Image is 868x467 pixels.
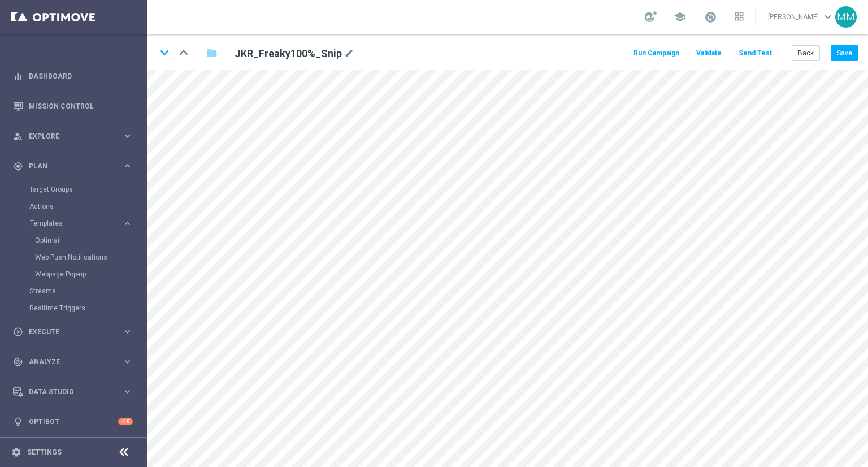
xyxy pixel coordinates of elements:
i: keyboard_arrow_down [156,44,173,61]
span: Data Studio [29,388,122,395]
div: Actions [29,198,146,215]
a: Optimail [35,236,118,245]
div: Optimail [35,232,146,249]
button: Back [792,45,820,61]
button: lightbulb Optibot +10 [12,417,133,426]
button: Send Test [737,46,774,61]
a: Optibot [29,407,118,436]
span: Templates [30,220,111,227]
i: track_changes [13,357,23,367]
div: +10 [118,418,133,425]
span: keyboard_arrow_down [822,11,834,23]
button: track_changes Analyze keyboard_arrow_right [12,357,133,366]
i: folder [206,46,218,60]
a: Target Groups [29,185,118,194]
a: Actions [29,202,118,211]
div: Web Push Notifications [35,249,146,266]
div: Mission Control [13,91,133,121]
i: keyboard_arrow_right [122,386,133,397]
i: play_circle_outline [13,327,23,337]
span: Execute [29,328,122,335]
div: Explore [13,131,122,141]
div: Templates [30,220,122,227]
a: Realtime Triggers [29,304,118,313]
span: Explore [29,133,122,140]
span: Plan [29,163,122,170]
div: Plan [13,161,122,171]
button: gps_fixed Plan keyboard_arrow_right [12,162,133,171]
div: Webpage Pop-up [35,266,146,283]
i: keyboard_arrow_right [122,326,133,337]
span: Analyze [29,358,122,365]
button: Templates keyboard_arrow_right [29,219,133,228]
button: Mission Control [12,102,133,111]
button: Run Campaign [632,46,681,61]
div: Data Studio [13,387,122,397]
div: Execute [13,327,122,337]
i: equalizer [13,71,23,81]
a: Settings [27,449,62,456]
div: Analyze [13,357,122,367]
a: Mission Control [29,91,133,121]
i: keyboard_arrow_right [122,131,133,141]
button: folder [205,44,219,62]
i: keyboard_arrow_right [122,161,133,171]
i: lightbulb [13,417,23,427]
button: Data Studio keyboard_arrow_right [12,387,133,396]
div: Realtime Triggers [29,300,146,317]
button: Validate [695,46,723,61]
div: Templates [29,215,146,283]
div: Dashboard [13,61,133,91]
a: Streams [29,287,118,296]
i: person_search [13,131,23,141]
span: Validate [696,49,722,57]
div: Optibot [13,407,133,436]
h2: JKR_Freaky100%_Snip [235,47,342,60]
i: keyboard_arrow_right [122,218,133,229]
i: mode_edit [344,47,354,60]
button: Save [831,45,858,61]
i: keyboard_arrow_right [122,356,133,367]
button: person_search Explore keyboard_arrow_right [12,132,133,141]
div: MM [835,6,857,28]
a: Dashboard [29,61,133,91]
i: gps_fixed [13,161,23,171]
a: Webpage Pop-up [35,270,118,279]
i: settings [11,447,21,457]
div: Target Groups [29,181,146,198]
button: play_circle_outline Execute keyboard_arrow_right [12,327,133,336]
a: Web Push Notifications [35,253,118,262]
span: school [674,11,686,23]
a: [PERSON_NAME]keyboard_arrow_down [767,8,835,25]
div: Streams [29,283,146,300]
button: equalizer Dashboard [12,72,133,81]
